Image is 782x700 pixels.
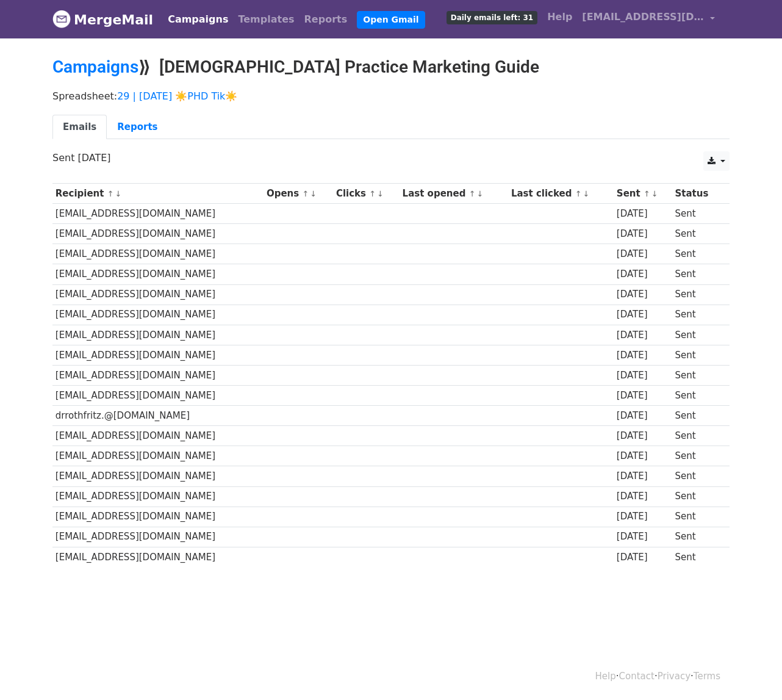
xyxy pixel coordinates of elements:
[617,267,669,281] div: [DATE]
[52,386,264,406] td: [EMAIL_ADDRESS][DOMAIN_NAME]
[310,189,317,198] a: ↓
[52,486,264,507] td: [EMAIL_ADDRESS][DOMAIN_NAME]
[617,207,669,221] div: [DATE]
[52,406,264,426] td: drrothfritz.@[DOMAIN_NAME]
[583,189,589,198] a: ↓
[52,365,264,385] td: [EMAIL_ADDRESS][DOMAIN_NAME]
[508,184,614,204] th: Last clicked
[672,284,722,305] td: Sent
[672,406,722,426] td: Sent
[107,189,114,198] a: ↑
[672,527,722,547] td: Sent
[672,547,722,567] td: Sent
[52,426,264,446] td: [EMAIL_ADDRESS][DOMAIN_NAME]
[52,151,730,164] p: Sent [DATE]
[672,426,722,446] td: Sent
[117,90,237,102] a: 29 | [DATE] ☀️PHD Tik☀️
[617,247,669,261] div: [DATE]
[300,7,353,32] a: Reports
[52,264,264,284] td: [EMAIL_ADDRESS][DOMAIN_NAME]
[617,409,669,423] div: [DATE]
[52,57,730,78] h2: ⟫ [DEMOGRAPHIC_DATA] Practice Marketing Guide
[617,550,669,565] div: [DATE]
[672,264,722,284] td: Sent
[542,5,577,29] a: Help
[447,11,537,24] span: Daily emails left: 31
[264,184,333,204] th: Opens
[369,189,376,198] a: ↑
[672,184,722,204] th: Status
[617,308,669,322] div: [DATE]
[52,547,264,567] td: [EMAIL_ADDRESS][DOMAIN_NAME]
[52,204,264,224] td: [EMAIL_ADDRESS][DOMAIN_NAME]
[302,189,309,198] a: ↑
[617,389,669,403] div: [DATE]
[672,345,722,365] td: Sent
[52,244,264,264] td: [EMAIL_ADDRESS][DOMAIN_NAME]
[617,510,669,524] div: [DATE]
[672,244,722,264] td: Sent
[672,486,722,507] td: Sent
[52,507,264,527] td: [EMAIL_ADDRESS][DOMAIN_NAME]
[52,90,730,103] p: Spreadsheet:
[644,189,650,198] a: ↑
[469,189,476,198] a: ↑
[651,189,658,198] a: ↓
[107,115,168,140] a: Reports
[595,671,616,682] a: Help
[617,348,669,363] div: [DATE]
[672,224,722,244] td: Sent
[52,57,138,77] a: Campaigns
[52,345,264,365] td: [EMAIL_ADDRESS][DOMAIN_NAME]
[52,284,264,305] td: [EMAIL_ADDRESS][DOMAIN_NAME]
[658,671,691,682] a: Privacy
[52,115,107,140] a: Emails
[163,7,233,32] a: Campaigns
[617,449,669,463] div: [DATE]
[694,671,720,682] a: Terms
[672,446,722,466] td: Sent
[575,189,582,198] a: ↑
[400,184,508,204] th: Last opened
[672,325,722,345] td: Sent
[617,489,669,503] div: [DATE]
[617,469,669,483] div: [DATE]
[333,184,400,204] th: Clicks
[377,189,384,198] a: ↓
[617,328,669,342] div: [DATE]
[233,7,299,32] a: Templates
[52,527,264,547] td: [EMAIL_ADDRESS][DOMAIN_NAME]
[357,11,425,29] a: Open Gmail
[672,204,722,224] td: Sent
[442,5,542,29] a: Daily emails left: 31
[52,10,71,28] img: MergeMail logo
[617,429,669,443] div: [DATE]
[672,386,722,406] td: Sent
[52,224,264,244] td: [EMAIL_ADDRESS][DOMAIN_NAME]
[115,189,121,198] a: ↓
[52,305,264,325] td: [EMAIL_ADDRESS][DOMAIN_NAME]
[476,189,483,198] a: ↓
[52,466,264,486] td: [EMAIL_ADDRESS][DOMAIN_NAME]
[577,5,720,34] a: [EMAIL_ADDRESS][DOMAIN_NAME]
[672,305,722,325] td: Sent
[52,7,153,32] a: MergeMail
[52,446,264,466] td: [EMAIL_ADDRESS][DOMAIN_NAME]
[619,671,655,682] a: Contact
[672,507,722,527] td: Sent
[617,227,669,241] div: [DATE]
[582,10,704,24] span: [EMAIL_ADDRESS][DOMAIN_NAME]
[617,530,669,544] div: [DATE]
[52,184,264,204] th: Recipient
[52,325,264,345] td: [EMAIL_ADDRESS][DOMAIN_NAME]
[672,365,722,385] td: Sent
[617,287,669,301] div: [DATE]
[614,184,672,204] th: Sent
[672,466,722,486] td: Sent
[617,369,669,383] div: [DATE]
